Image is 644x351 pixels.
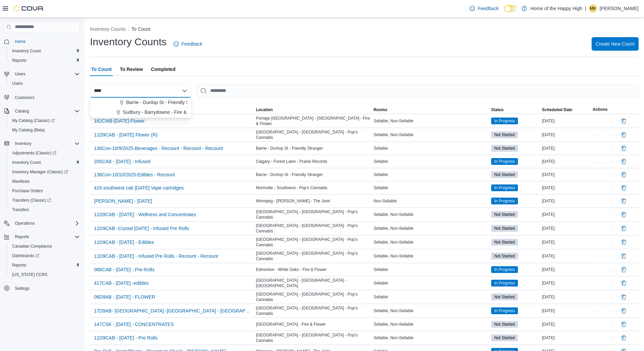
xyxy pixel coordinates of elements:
a: Inventory Count [9,47,44,55]
div: Sellable [372,157,490,166]
button: Operations [12,219,38,227]
button: Purchase Orders [7,186,82,196]
span: Inventory [15,141,31,146]
a: My Catalog (Classic) [9,117,57,125]
button: Manifests [7,177,82,186]
span: Reports [12,233,80,241]
span: [GEOGRAPHIC_DATA] - Fire & Flower [256,322,326,327]
span: Calgary - Forest Lawn - Prairie Records [256,159,327,164]
div: Sellable, Non-Sellable [372,117,490,125]
span: Barrie - Dunlop St - Friendly Stranger [126,99,204,106]
span: Inventory Count [9,47,80,55]
button: Edit count details [609,156,617,167]
button: Reports [7,260,82,270]
span: Not Started [491,171,518,178]
span: [GEOGRAPHIC_DATA] - [GEOGRAPHIC_DATA] - [GEOGRAPHIC_DATA] [256,278,371,289]
span: In Progress [494,308,515,314]
span: Users [9,79,80,87]
button: Edit count details [609,319,617,329]
span: Dashboards [9,252,80,260]
div: Sellable, Non-Sellable [372,320,490,328]
a: Manifests [9,177,32,185]
nav: An example of EuiBreadcrumbs [90,26,639,34]
span: 11D9CAB - [DATE] - Edibles [94,239,154,246]
span: Create New Count [596,41,635,47]
span: Home [12,37,80,46]
span: Winnipeg - [PERSON_NAME] - The Joint [256,198,330,204]
span: Purchase Orders [12,188,43,194]
button: Edit count details [609,130,617,140]
a: Adjustments (Classic) [9,149,59,157]
span: Not Started [491,321,518,328]
span: Inventory Count [9,158,80,167]
div: [DATE] [541,184,591,192]
span: My Catalog (Classic) [9,117,80,125]
span: Transfers [12,207,29,212]
span: Status [491,107,504,112]
a: Dashboards [9,252,42,260]
a: Inventory Manager (Classic) [9,168,71,176]
button: Edit count details [609,196,617,206]
span: My Catalog (Classic) [12,118,55,123]
button: 417CAB - [DATE] -edibles [91,278,151,288]
button: Operations [1,219,82,228]
span: Feedback [478,5,498,12]
div: Sellable, Non-Sellable [372,210,490,219]
span: Barrie - Dunlop St - Friendly Stranger [256,146,323,151]
span: Inventory Count [12,160,41,165]
button: Catalog [12,107,31,115]
button: Delete [620,210,628,219]
span: Completed [151,62,175,76]
span: Dark Mode [504,12,504,12]
span: Customers [15,95,34,100]
span: Scheduled Date [542,107,572,112]
button: Edit count details [609,209,617,220]
div: Sellable [372,293,490,301]
div: Sellable [372,144,490,152]
div: [DATE] [541,266,591,274]
button: Delete [620,279,628,287]
button: Customers [1,92,82,102]
a: Purchase Orders [9,187,46,195]
span: In Progress [491,118,518,124]
button: Edit count details [609,292,617,302]
span: Not Started [491,239,518,246]
a: Transfers (Classic) [9,196,54,204]
button: Inventory Counts [90,26,126,32]
span: Users [15,71,25,77]
button: Edit count details [609,278,617,288]
span: Not Started [491,253,518,259]
div: Non-Sellable [372,197,490,205]
button: Edit count details [609,183,617,193]
button: Delete [620,157,628,166]
div: Sellable, Non-Sellable [372,238,490,246]
span: In Progress [494,267,515,273]
span: [GEOGRAPHIC_DATA] - [GEOGRAPHIC_DATA] - Pop's Cannabis [256,251,371,261]
button: Edit count details [609,223,617,233]
span: Customers [12,93,80,101]
button: Home [1,36,82,46]
span: Operations [15,221,35,226]
button: 11D9CAB - [DATE] - Edibles [91,237,157,247]
button: 162CMB-[DATE]-Flower [91,116,147,126]
div: Sellable, Non-Sellable [372,252,490,260]
div: [DATE] [541,197,591,205]
button: Users [7,79,82,88]
span: Transfers [9,206,80,214]
button: Barrie - Dunlop St - Friendly Stranger [90,98,191,107]
span: In Progress [494,118,515,124]
span: In Progress [494,158,515,165]
span: [GEOGRAPHIC_DATA] - [GEOGRAPHIC_DATA] - Pop's Cannabis [256,305,371,316]
span: 11D9CAB - [DATE] - Infused Pre Rolls - Recount - Recount [94,253,218,259]
span: Transfers (Classic) [12,198,51,203]
button: Create New Count [592,37,639,51]
button: 136Con-10/9/2025-Beverages - Recount - Recount - Recount [91,143,225,153]
button: 11D9CAB -Crystal [DATE] - Infused Pre Rolls [91,223,192,233]
button: 136Con-10/10/2025-Edibles - Recount [91,170,177,180]
a: Adjustments (Classic) [7,148,82,158]
span: 419 southwest cab [DATE] Vape cartridges [94,184,184,191]
span: 11D9CAB - [DATE] - Pre Rolls [94,334,158,341]
button: Canadian Compliance [7,242,82,251]
button: Users [12,70,28,78]
div: [DATE] [541,334,591,342]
